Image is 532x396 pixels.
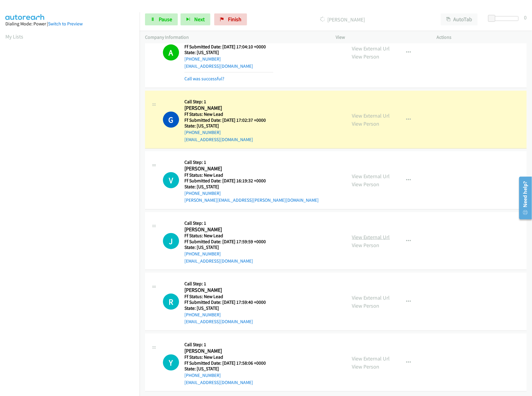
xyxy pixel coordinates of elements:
[184,312,221,318] a: [PHONE_NUMBER]
[184,111,273,117] h5: Ff Status: New Lead
[184,117,273,123] h5: Ff Submitted Date: [DATE] 17:02:37 +0000
[184,50,273,56] h5: State: [US_STATE]
[184,354,266,360] h5: Ff Status: New Lead
[184,233,266,239] h5: Ff Status: New Lead
[184,348,266,355] h2: [PERSON_NAME]
[352,242,380,249] a: View Person
[184,366,266,372] h5: State: [US_STATE]
[184,56,221,62] a: [PHONE_NUMBER]
[336,34,426,41] p: View
[524,13,527,21] div: 0
[184,360,266,366] h5: Ff Submitted Date: [DATE] 17:58:06 +0000
[441,13,478,25] button: AutoTab
[352,234,390,241] a: View External Url
[352,294,390,301] a: View External Url
[184,305,266,311] h5: State: [US_STATE]
[163,172,179,188] h1: V
[352,112,390,119] a: View External Url
[184,251,221,257] a: [PHONE_NUMBER]
[184,372,221,378] a: [PHONE_NUMBER]
[184,76,224,81] a: Call was successful?
[184,184,319,190] h5: State: [US_STATE]
[184,281,266,287] h5: Call Step: 1
[214,13,247,25] a: Finish
[352,173,390,180] a: View External Url
[184,99,273,105] h5: Call Step: 1
[184,319,253,324] a: [EMAIL_ADDRESS][DOMAIN_NAME]
[352,363,380,370] a: View Person
[184,137,253,142] a: [EMAIL_ADDRESS][DOMAIN_NAME]
[159,16,172,23] span: Pause
[163,294,179,310] div: The call is yet to be attempted
[163,233,179,249] h1: J
[352,355,390,362] a: View External Url
[184,63,253,69] a: [EMAIL_ADDRESS][DOMAIN_NAME]
[184,190,221,196] a: [PHONE_NUMBER]
[352,120,380,127] a: View Person
[184,287,266,294] h2: [PERSON_NAME]
[352,53,380,60] a: View Person
[352,302,380,309] a: View Person
[163,355,179,371] div: The call is yet to be attempted
[352,45,390,52] a: View External Url
[184,130,221,135] a: [PHONE_NUMBER]
[184,159,319,165] h5: Call Step: 1
[194,16,205,23] span: Next
[184,197,319,203] a: [PERSON_NAME][EMAIL_ADDRESS][PERSON_NAME][DOMAIN_NAME]
[184,105,273,112] h2: [PERSON_NAME]
[184,178,319,184] h5: Ff Submitted Date: [DATE] 16:19:32 +0000
[352,181,380,188] a: View Person
[184,220,266,226] h5: Call Step: 1
[184,342,266,348] h5: Call Step: 1
[163,233,179,249] div: The call is yet to be attempted
[437,34,527,41] p: Actions
[48,21,83,27] a: Switch to Preview
[255,16,430,24] p: [PERSON_NAME]
[163,172,179,188] div: The call is yet to be attempted
[184,165,273,172] h2: [PERSON_NAME]
[184,299,266,305] h5: Ff Submitted Date: [DATE] 17:59:40 +0000
[163,112,179,128] h1: G
[163,294,179,310] h1: R
[5,33,23,40] a: My Lists
[184,294,266,300] h5: Ff Status: New Lead
[184,244,266,250] h5: State: [US_STATE]
[5,46,140,329] iframe: Dialpad
[184,123,273,129] h5: State: [US_STATE]
[491,16,519,21] div: Delay between calls (in seconds)
[184,44,273,50] h5: Ff Submitted Date: [DATE] 17:04:10 +0000
[163,44,179,61] h1: A
[184,239,266,245] h5: Ff Submitted Date: [DATE] 17:59:59 +0000
[145,34,325,41] p: Company Information
[181,13,210,25] button: Next
[145,13,178,25] a: Pause
[228,16,241,23] span: Finish
[5,20,134,27] div: Dialing Mode: Power |
[163,355,179,371] h1: Y
[184,258,253,264] a: [EMAIL_ADDRESS][DOMAIN_NAME]
[515,174,532,222] iframe: Resource Center
[184,380,253,385] a: [EMAIL_ADDRESS][DOMAIN_NAME]
[184,226,266,233] h2: [PERSON_NAME]
[184,172,319,178] h5: Ff Status: New Lead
